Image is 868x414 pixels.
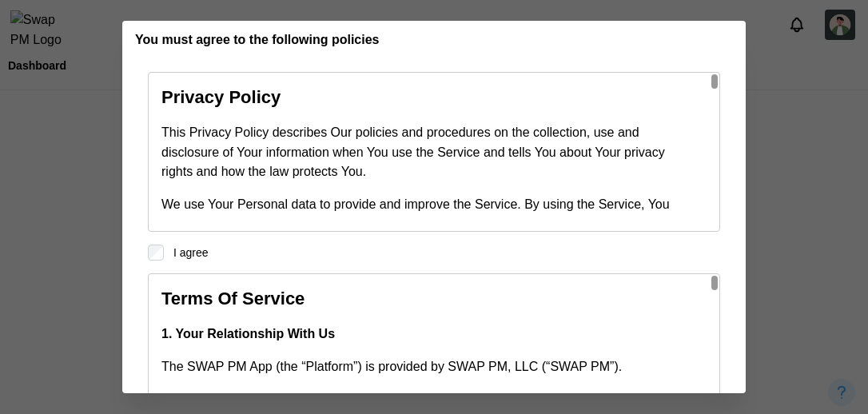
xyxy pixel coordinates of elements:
h3: Terms Of Service [161,287,697,312]
label: I agree [164,245,209,261]
p: We use Your Personal data to provide and improve the Service. By using the Service, You agree to ... [161,195,697,235]
strong: 1. Your Relationship With Us [161,327,335,340]
h2: You must agree to the following policies [135,34,380,46]
p: The SWAP PM App (the “Platform”) is provided by SWAP PM, LLC (“SWAP PM”). [161,357,697,377]
h3: Privacy Policy [161,86,697,110]
p: This Privacy Policy describes Our policies and procedures on the collection, use and disclosure o... [161,123,697,182]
